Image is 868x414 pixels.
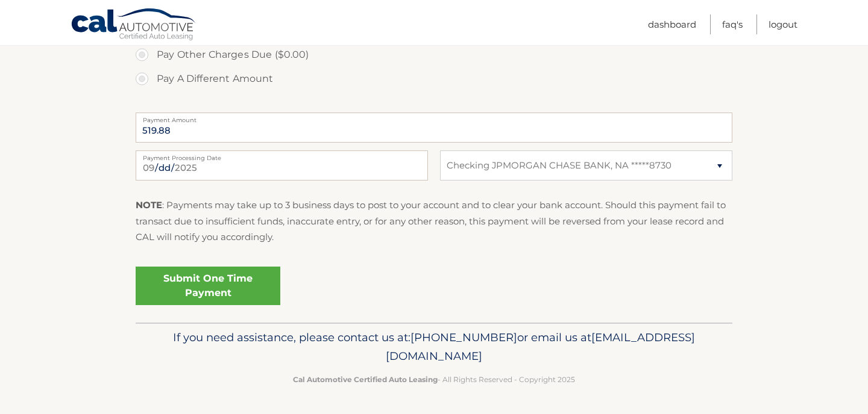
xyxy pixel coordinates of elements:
[722,14,743,34] a: FAQ's
[71,8,197,43] a: Cal Automotive
[410,330,517,344] span: [PHONE_NUMBER]
[143,373,725,386] p: - All Rights Reserved - Copyright 2025
[136,267,280,305] a: Submit One Time Payment
[136,150,428,181] input: Payment Date
[136,113,732,143] input: Payment Amount
[293,375,438,384] strong: Cal Automotive Certified Auto Leasing
[769,14,797,34] a: Logout
[136,199,162,211] strong: NOTE
[136,43,732,67] label: Pay Other Charges Due ($0.00)
[136,67,732,91] label: Pay A Different Amount
[136,113,732,122] label: Payment Amount
[648,14,696,34] a: Dashboard
[136,197,732,245] p: : Payments may take up to 3 business days to post to your account and to clear your bank account....
[143,328,725,366] p: If you need assistance, please contact us at: or email us at
[136,150,428,160] label: Payment Processing Date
